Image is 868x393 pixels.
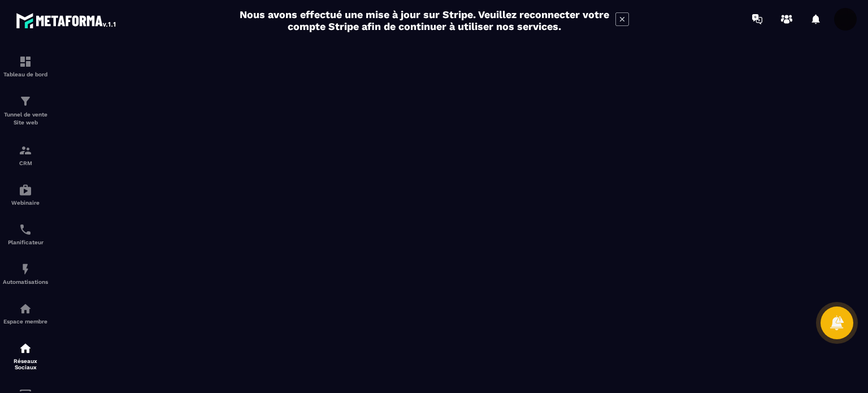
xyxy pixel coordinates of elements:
[19,262,32,276] img: automations
[3,358,48,370] p: Réseaux Sociaux
[3,239,48,245] p: Planificateur
[3,135,48,175] a: formationformationCRM
[3,214,48,254] a: schedulerschedulerPlanificateur
[19,144,32,157] img: formation
[3,111,48,127] p: Tunnel de vente Site web
[3,333,48,379] a: social-networksocial-networkRéseaux Sociaux
[3,86,48,135] a: formationformationTunnel de vente Site web
[16,10,118,31] img: logo
[19,342,32,355] img: social-network
[3,175,48,214] a: automationsautomationsWebinaire
[19,183,32,197] img: automations
[19,55,32,68] img: formation
[3,318,48,325] p: Espace membre
[19,302,32,316] img: automations
[3,254,48,293] a: automationsautomationsAutomatisations
[3,46,48,86] a: formationformationTableau de bord
[19,223,32,236] img: scheduler
[3,71,48,77] p: Tableau de bord
[19,94,32,108] img: formation
[3,279,48,285] p: Automatisations
[3,200,48,206] p: Webinaire
[3,160,48,166] p: CRM
[3,293,48,333] a: automationsautomationsEspace membre
[239,8,610,32] h2: Nous avons effectué une mise à jour sur Stripe. Veuillez reconnecter votre compte Stripe afin de ...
